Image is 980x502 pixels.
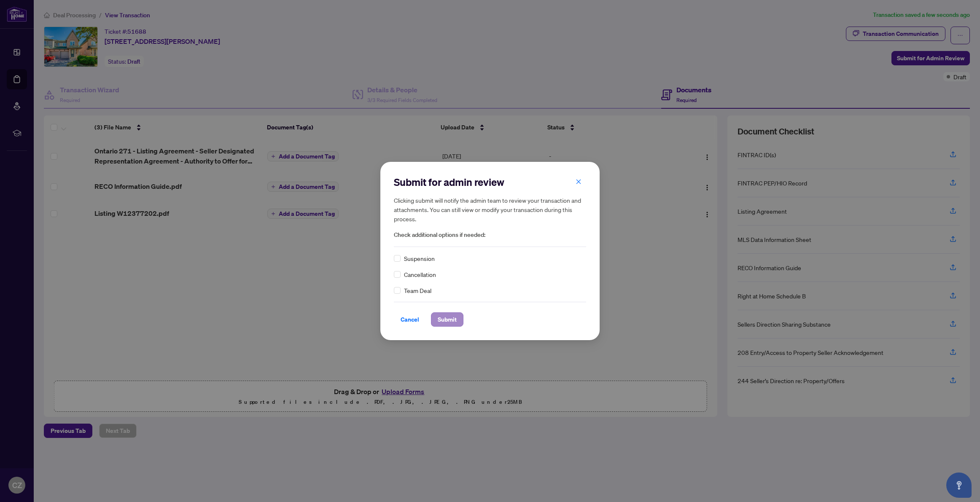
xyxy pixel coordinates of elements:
button: Open asap [946,472,972,498]
span: close [576,179,582,185]
span: Cancel [401,313,419,326]
h2: Submit for admin review [394,175,586,189]
span: Submit [438,313,457,326]
h5: Clicking submit will notify the admin team to review your transaction and attachments. You can st... [394,196,586,223]
span: Cancellation [404,270,436,279]
button: Submit [431,312,463,327]
span: Check additional options if needed: [394,230,586,240]
span: Suspension [404,254,435,263]
button: Cancel [394,312,426,327]
span: Team Deal [404,286,431,295]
